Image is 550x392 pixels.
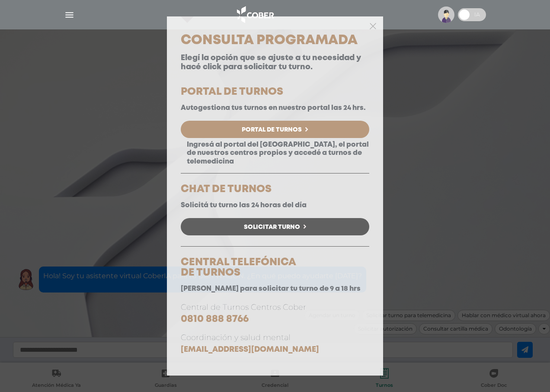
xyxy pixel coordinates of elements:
[181,346,319,353] a: [EMAIL_ADDRESS][DOMAIN_NAME]
[181,87,369,97] h5: PORTAL DE TURNOS
[181,54,369,72] p: Elegí la opción que se ajuste a tu necesidad y hacé click para solicitar tu turno.
[181,141,369,166] p: Ingresá al portal del [GEOGRAPHIC_DATA], el portal de nuestros centros propios y accedé a turnos ...
[181,218,369,235] a: Solicitar Turno
[181,121,369,138] a: Portal de Turnos
[181,332,369,355] p: Coordinación y salud mental
[181,302,369,325] p: Central de Turnos Centros Cober
[181,104,369,112] p: Autogestiona tus turnos en nuestro portal las 24 hrs.
[181,201,369,209] p: Solicitá tu turno las 24 horas del día
[181,285,369,293] p: [PERSON_NAME] para solicitar tu turno de 9 a 18 hrs
[181,315,249,324] a: 0810 888 8766
[181,184,369,195] h5: CHAT DE TURNOS
[244,224,300,230] span: Solicitar Turno
[181,35,358,46] span: Consulta Programada
[242,127,302,133] span: Portal de Turnos
[181,257,369,278] h5: CENTRAL TELEFÓNICA DE TURNOS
